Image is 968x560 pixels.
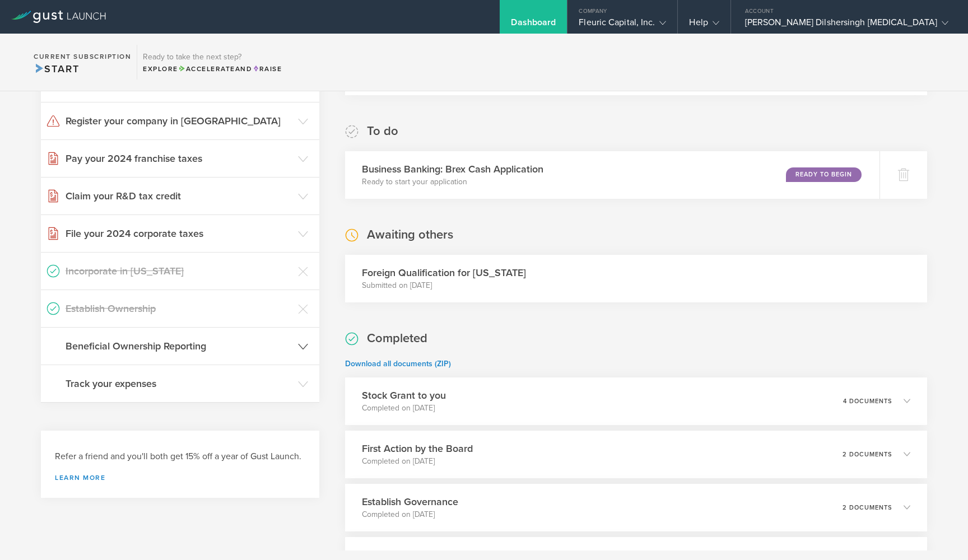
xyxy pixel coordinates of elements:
div: Fleuric Capital, Inc. [579,17,666,34]
p: Ready to start your application [362,176,543,188]
h3: Claim your R&D tax credit [66,189,292,203]
a: Download all documents (ZIP) [345,359,451,368]
div: Dashboard [511,17,556,34]
h3: Establish Ownership [66,301,292,316]
p: 2 documents [843,451,892,458]
h3: Register your company in [GEOGRAPHIC_DATA] [66,114,292,128]
h2: Completed [367,330,427,347]
p: Submitted on [DATE] [362,280,526,291]
h3: Ready to take the next step? [143,53,282,61]
h3: First Action by the Board [362,441,473,456]
h3: Refer a friend and you'll both get 15% off a year of Gust Launch. [55,450,305,463]
h3: Establish Governance [362,494,458,509]
iframe: Chat Widget [912,506,968,560]
div: Ready to take the next step?ExploreAccelerateandRaise [137,45,287,80]
span: and [178,65,253,73]
a: Learn more [55,474,305,481]
span: Accelerate [178,65,235,73]
h3: Incorporate in [US_STATE] [66,264,292,278]
div: Help [689,17,719,34]
div: Ready to Begin [786,167,862,182]
p: Completed on [DATE] [362,456,473,467]
h3: Pay your 2024 franchise taxes [66,151,292,166]
h3: Stock Grant to you [362,388,446,403]
span: Start [34,63,79,75]
p: 2 documents [843,505,892,511]
h2: Current Subscription [34,53,131,60]
div: Explore [143,64,282,74]
h3: Track your expenses [66,376,292,391]
p: Completed on [DATE] [362,509,458,520]
div: [PERSON_NAME] Dilshersingh [MEDICAL_DATA] [745,17,948,34]
p: 4 documents [843,398,892,404]
p: Completed on [DATE] [362,403,446,414]
h3: Beneficial Ownership Reporting [66,339,292,353]
h3: Business Banking: Brex Cash Application [362,162,543,176]
span: Raise [252,65,282,73]
h3: Foreign Qualification for [US_STATE] [362,265,526,280]
h2: To do [367,123,398,139]
h3: File your 2024 corporate taxes [66,226,292,241]
div: Business Banking: Brex Cash ApplicationReady to start your applicationReady to Begin [345,151,879,199]
h2: Awaiting others [367,227,453,243]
